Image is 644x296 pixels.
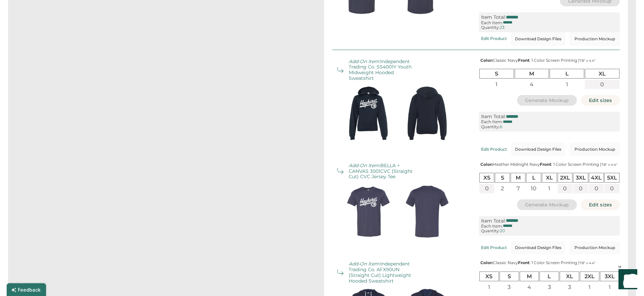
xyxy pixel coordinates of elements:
div: 0 [589,184,604,193]
div: 0 [479,184,495,193]
div: Quantity: [481,229,500,233]
strong: Front [518,58,529,63]
img: generate-image [398,84,457,143]
div: XL [542,173,557,183]
button: Edit sizes [581,95,620,106]
strong: Front [518,260,529,265]
em: Add-On Item: [349,261,380,267]
div: 1 [580,283,599,292]
iframe: Front Chat [612,266,641,295]
div: XS [479,173,495,183]
div: Edit Product [481,147,507,152]
div: XL [585,69,619,79]
button: Download Design Files [511,241,565,254]
div: Each Item: [481,119,503,124]
div: Edit Product [481,245,507,250]
div: M [520,272,539,281]
strong: Color: [480,162,493,167]
div: Independent Trading Co. AFX90UN (Straight Cut) Lightweight Hooded Sweatshirt [349,261,416,284]
div: 4 [520,283,539,292]
div: 3XL [573,173,588,183]
div: L [550,69,584,79]
div: Classic Navy : 1 Color Screen Printing | [479,58,620,63]
strong: Color: [480,260,493,265]
div: XL [560,272,579,281]
div: 0 [573,184,588,193]
div: S [479,69,514,79]
div: Each Item: [481,224,503,229]
img: generate-image [339,182,398,241]
strong: Front [540,162,551,167]
button: Download Design Files [511,32,565,46]
div: 2 [495,184,510,193]
button: Edit sizes [581,199,620,210]
em: Add-On Item: [349,58,380,64]
button: Production Mockup [569,241,620,254]
div: 1 [479,283,499,292]
button: Production Mockup [569,32,620,46]
div: 0 [585,80,619,89]
button: Generate Mockup [517,95,577,106]
div: XS [479,272,499,281]
div: 4 [515,80,549,89]
div: 3 [500,283,519,292]
div: S [495,173,510,183]
div: 1 [550,80,584,89]
div: 1 [542,184,557,193]
font: 7.8" x 4.4" [579,261,596,265]
strong: Color: [480,58,493,63]
img: generate-image [339,84,398,143]
div: BELLA + CANVAS 3001CVC (Straight Cut) CVC Jersey Tee [349,163,416,180]
div: 0 [604,184,619,193]
button: Download Design Files [511,143,565,156]
em: Add-On Item: [349,162,380,168]
div: 10 [526,184,541,193]
div: 23 [500,25,505,30]
div: 20 [500,229,505,233]
font: 7.8" x 4.4" [601,162,617,167]
div: Heather Midnight Navy : 1 Color Screen Printing | [479,162,620,167]
div: Item Total: [481,14,506,20]
div: 2XL [580,272,599,281]
button: Generate Mockup [517,199,577,210]
div: Each Item: [481,20,503,25]
div: 1 [600,283,619,292]
div: 4XL [589,173,604,183]
img: generate-image [398,182,457,241]
div: Quantity: [481,25,500,30]
div: 3XL [600,272,619,281]
div: 5XL [604,173,619,183]
div: L [540,272,559,281]
div: M [511,173,526,183]
div: 7 [511,184,526,193]
div: Item Total: [481,114,506,119]
button: Production Mockup [569,143,620,156]
div: Quantity: [481,125,500,129]
div: Item Total: [481,218,506,224]
div: Independent Trading Co. SS4001Y Youth Midweight Hooded Sweatshirt [349,59,416,81]
div: 6 [500,125,502,129]
div: 0 [558,184,573,193]
div: L [526,173,541,183]
font: 7.8" x 4.4" [579,58,596,63]
div: Edit Product [481,36,507,41]
div: 1 [479,80,514,89]
div: 3 [560,283,579,292]
div: 3 [540,283,559,292]
div: Classic Navy : 1 Color Screen Printing | [479,260,620,265]
div: 2XL [558,173,573,183]
div: S [500,272,519,281]
div: M [515,69,549,79]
